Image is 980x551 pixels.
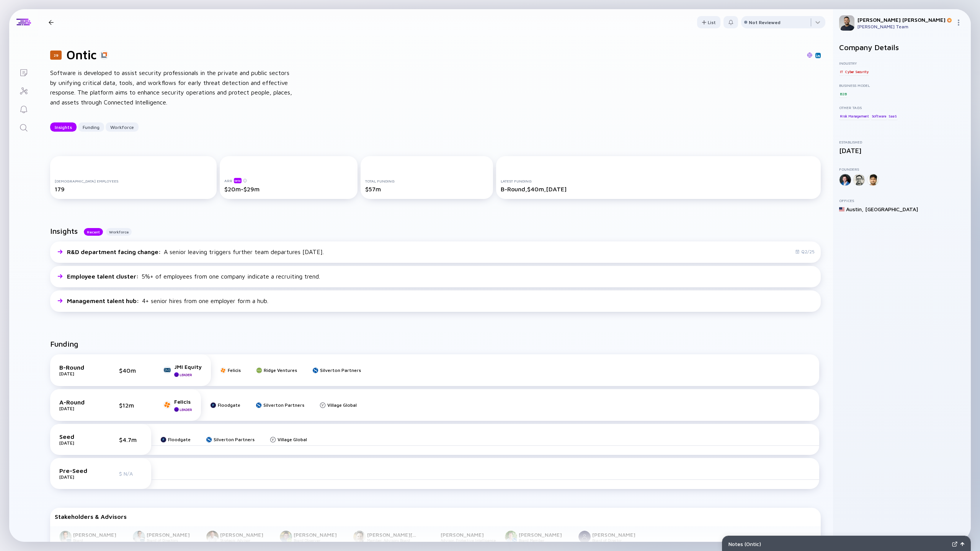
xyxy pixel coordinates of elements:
div: Not Reviewed [749,20,781,25]
h2: Company Details [839,43,965,52]
button: Recent [84,228,103,236]
div: Ridge Ventures [264,367,297,373]
a: Felicis [220,367,241,373]
div: Floodgate [218,402,240,408]
h2: Insights [50,227,78,235]
div: [PERSON_NAME] Team [857,24,952,29]
div: Software is developed to assist security professionals in the private and public sectors by unify... [50,68,295,107]
a: Ridge Ventures [256,367,297,373]
div: Established [839,140,965,144]
div: Leader [180,408,192,412]
h2: Funding [50,339,78,348]
div: Seed [59,433,98,440]
div: [GEOGRAPHIC_DATA] [865,206,918,212]
div: [DATE] [59,474,98,480]
div: beta [234,178,242,183]
img: Expand Notes [952,541,957,547]
div: Q2/25 [795,249,815,254]
div: [DATE] [59,406,98,411]
a: Village Global [320,402,357,408]
a: Village Global [270,437,307,442]
button: Workforce [106,122,139,132]
div: 179 [55,186,212,192]
h1: Ontic [66,47,96,62]
div: IT [839,68,844,75]
div: Silverton Partners [263,402,304,408]
img: Open Notes [960,542,964,546]
a: Lists [9,63,38,81]
div: $57m [365,186,488,192]
a: JMI EquityLeader [163,364,202,377]
div: Notes ( Ontic ) [728,541,949,547]
div: Risk Management [839,112,870,120]
div: Founders [839,167,965,171]
div: Other Tags [839,105,965,110]
div: [DATE] [839,147,965,155]
div: ARR [224,178,353,183]
div: Funding [78,121,104,133]
a: Search [9,118,38,136]
div: Pre-Seed [59,467,98,474]
div: 29 [50,51,62,60]
div: Austin , [846,206,864,212]
div: Silverton Partners [214,437,255,442]
div: A senior leaving triggers further team departures [DATE]. [67,248,324,255]
div: Insights [50,121,77,133]
div: Leader [180,373,192,377]
div: 4+ senior hires from one employer form a hub. [67,297,268,304]
div: Latest Funding [501,179,816,183]
div: B2B [839,90,847,98]
div: Village Global [278,437,307,442]
div: Industry [839,61,965,65]
a: Floodgate [160,437,191,442]
img: Ontic Website [807,52,812,58]
div: Offices [839,198,965,203]
div: SaaS [888,112,897,120]
div: Total Funding [365,179,488,183]
div: Silverton Partners [320,367,361,373]
div: Stakeholders & Advisors [55,513,816,520]
a: Silverton Partners [206,437,255,442]
button: List [697,16,720,28]
a: Reminders [9,99,38,118]
div: Cyber Security [844,68,869,75]
div: $40m [119,367,142,374]
div: A-Round [59,399,98,406]
div: JMI Equity [174,364,202,370]
div: Business Model [839,83,965,88]
button: Workforce [106,228,132,236]
div: Workforce [106,121,139,133]
div: 5%+ of employees from one company indicate a recruiting trend. [67,273,320,280]
a: Floodgate [210,402,240,408]
span: Employee talent cluster : [67,273,140,280]
div: [DATE] [59,440,98,446]
div: B-Round [59,364,98,371]
img: United States Flag [839,207,844,212]
a: Silverton Partners [312,367,361,373]
img: Menu [955,20,962,26]
button: Funding [78,122,104,132]
a: FelicisLeader [163,398,192,412]
div: [PERSON_NAME] [PERSON_NAME] [857,16,952,23]
a: Investor Map [9,81,38,99]
a: Silverton Partners [256,402,304,408]
div: $20m-$29m [224,186,353,192]
div: $4.7m [119,436,142,443]
div: $12m [119,402,142,409]
span: Management talent hub : [67,297,140,304]
div: Felicis [174,398,192,405]
div: B-Round, $40m, [DATE] [501,186,816,192]
img: Ontic Linkedin Page [816,54,820,57]
div: Felicis [228,367,241,373]
div: Floodgate [168,437,191,442]
span: R&D department facing change : [67,248,162,255]
img: Omer Profile Picture [839,15,854,31]
div: [DATE] [59,371,98,377]
div: $ N/A [119,470,142,477]
div: [DEMOGRAPHIC_DATA] Employees [55,179,212,183]
button: Insights [50,122,77,132]
div: Village Global [327,402,357,408]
